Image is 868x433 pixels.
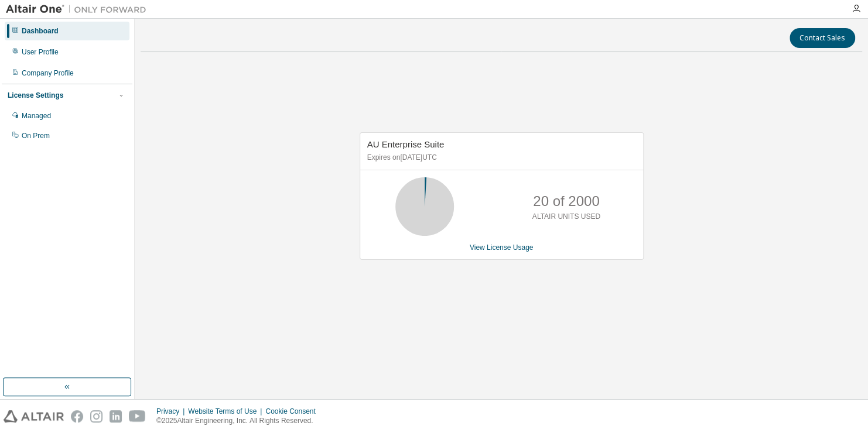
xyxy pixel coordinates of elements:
[22,26,59,36] div: Dashboard
[156,416,323,426] p: © 2025 Altair Engineering, Inc. All Rights Reserved.
[470,243,534,252] a: View License Usage
[71,410,83,422] img: facebook.svg
[188,407,265,416] div: Website Terms of Use
[22,68,74,78] div: Company Profile
[156,407,188,416] div: Privacy
[8,91,63,100] div: License Settings
[367,153,633,163] p: Expires on [DATE] UTC
[22,47,59,57] div: User Profile
[4,410,64,422] img: altair_logo.svg
[790,28,855,48] button: Contact Sales
[22,131,50,140] div: On Prem
[22,111,51,121] div: Managed
[90,410,102,422] img: instagram.svg
[110,410,122,422] img: linkedin.svg
[6,4,152,15] img: Altair One
[129,410,146,422] img: youtube.svg
[265,407,322,416] div: Cookie Consent
[532,212,600,222] p: ALTAIR UNITS USED
[367,139,445,149] span: AU Enterprise Suite
[533,191,599,211] p: 20 of 2000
